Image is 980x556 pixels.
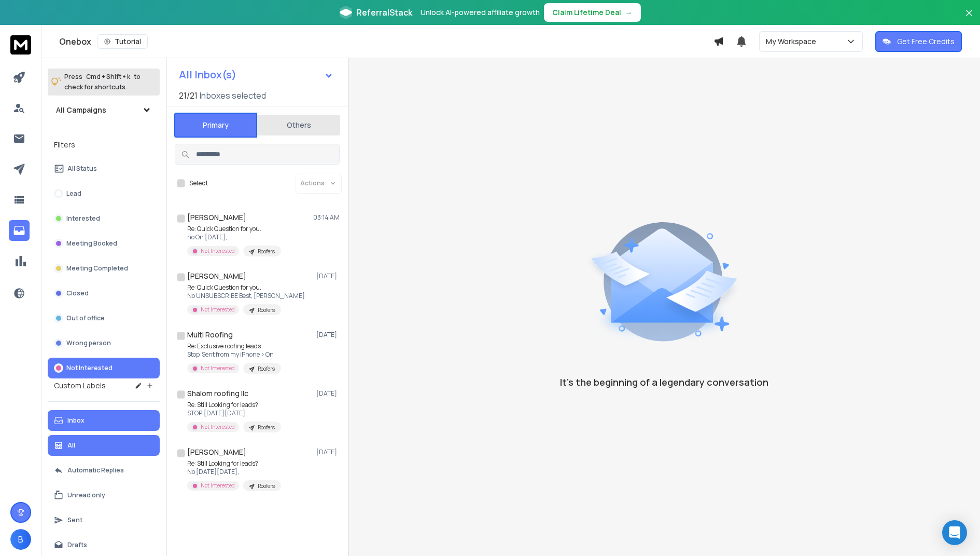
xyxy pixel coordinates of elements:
[67,466,124,474] p: Automatic Replies
[67,516,82,524] p: Sent
[258,306,275,314] p: Roofers
[625,7,633,18] span: →
[48,510,160,531] button: Sent
[10,529,31,550] button: B
[200,89,266,102] h3: Inboxes selected
[85,71,132,83] span: Cmd + Shift + k
[187,459,281,468] p: Re: Still Looking for leads?
[48,485,160,506] button: Unread only
[258,424,275,431] p: Roofers
[258,482,275,490] p: Roofers
[48,258,160,279] button: Meeting Completed
[48,183,160,204] button: Lead
[875,31,962,52] button: Get Free Credits
[187,271,246,281] h1: [PERSON_NAME]
[187,401,281,409] p: Re: Still Looking for leads?
[48,410,160,431] button: Inbox
[48,100,160,120] button: All Campaigns
[67,541,87,549] p: Drafts
[187,342,281,350] p: Re: Exclusive roofing leads
[48,435,160,456] button: All
[48,138,160,152] h3: Filters
[66,189,81,198] p: Lead
[316,331,340,339] p: [DATE]
[187,350,281,359] p: Stop Sent from my iPhone > On
[187,330,233,340] h1: Multi Roofing
[187,468,281,476] p: No [DATE][DATE],
[48,460,160,481] button: Automatic Replies
[67,165,97,173] p: All Status
[201,306,235,314] p: Not Interested
[179,89,198,102] span: 21 / 21
[56,105,106,115] h1: All Campaigns
[313,213,340,222] p: 03:14 AM
[54,381,106,391] h3: Custom Labels
[942,520,967,545] div: Open Intercom Messenger
[258,248,275,255] p: Roofers
[48,358,160,378] button: Not Interested
[258,365,275,373] p: Roofers
[66,264,128,273] p: Meeting Completed
[66,314,105,322] p: Out of office
[66,339,111,347] p: Wrong person
[48,233,160,254] button: Meeting Booked
[48,308,160,329] button: Out of office
[66,364,113,372] p: Not Interested
[316,272,340,280] p: [DATE]
[187,212,246,223] h1: [PERSON_NAME]
[66,214,100,223] p: Interested
[766,36,820,47] p: My Workspace
[544,3,641,22] button: Claim Lifetime Deal→
[187,225,281,233] p: Re: Quick Question for you.
[316,389,340,398] p: [DATE]
[48,158,160,179] button: All Status
[201,482,235,490] p: Not Interested
[174,113,257,138] button: Primary
[187,409,281,417] p: STOP. [DATE][DATE],
[67,441,75,450] p: All
[316,448,340,456] p: [DATE]
[179,70,236,80] h1: All Inbox(s)
[897,36,955,47] p: Get Free Credits
[187,447,246,457] h1: [PERSON_NAME]
[97,34,148,49] button: Tutorial
[421,7,540,18] p: Unlock AI-powered affiliate growth
[187,292,305,300] p: No UNSUBSCRIBE Best, [PERSON_NAME]
[201,364,235,372] p: Not Interested
[67,416,85,425] p: Inbox
[962,6,976,31] button: Close banner
[67,491,105,499] p: Unread only
[189,179,208,187] label: Select
[171,64,342,85] button: All Inbox(s)
[187,283,305,292] p: Re: Quick Question for you.
[48,535,160,555] button: Drafts
[560,375,768,389] p: It’s the beginning of a legendary conversation
[187,388,248,399] h1: Shalom roofing llc
[64,72,141,92] p: Press to check for shortcuts.
[201,423,235,431] p: Not Interested
[48,333,160,354] button: Wrong person
[59,34,713,49] div: Onebox
[66,289,89,297] p: Closed
[66,239,117,248] p: Meeting Booked
[356,6,412,19] span: ReferralStack
[48,283,160,304] button: Closed
[48,208,160,229] button: Interested
[257,114,340,137] button: Others
[187,233,281,241] p: no On [DATE],
[201,247,235,255] p: Not Interested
